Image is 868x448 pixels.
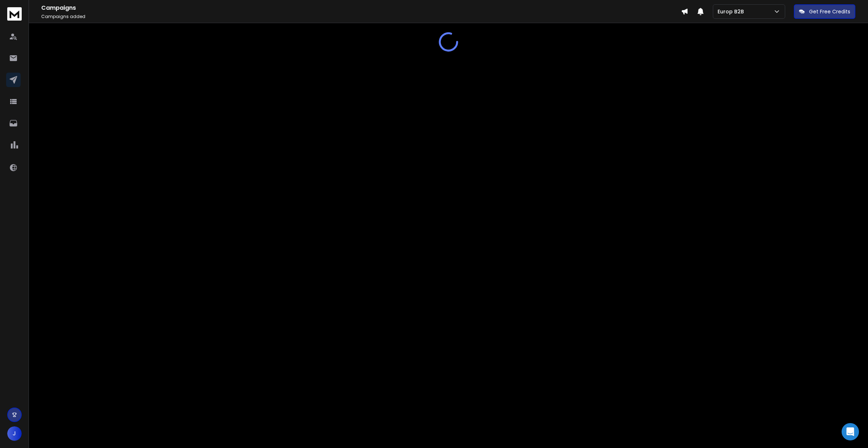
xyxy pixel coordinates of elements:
p: Campaigns added [41,14,681,20]
button: J [7,426,22,441]
img: logo [7,7,22,21]
p: Europ B2B [718,8,747,15]
div: Open Intercom Messenger [842,423,859,440]
button: Get Free Credits [794,4,855,19]
p: Get Free Credits [809,8,850,15]
h1: Campaigns [41,4,681,12]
